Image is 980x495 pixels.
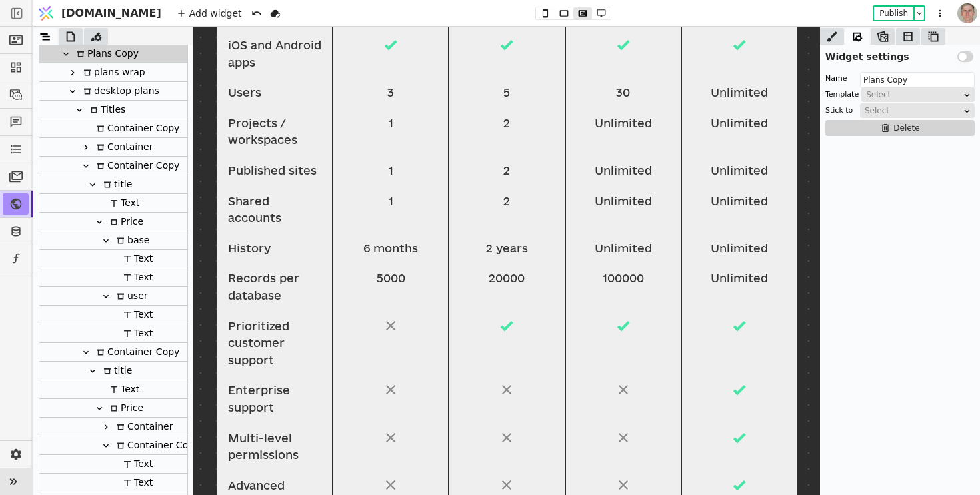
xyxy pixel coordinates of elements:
div: Unlimited [400,166,493,183]
div: Text [39,306,187,324]
div: Titles [86,101,125,119]
div: title [39,175,187,194]
div: History [51,213,145,231]
button: Publish [874,7,913,20]
div: Price [39,399,187,418]
div: desktop plans [79,82,159,100]
div: Unlimited [516,213,609,231]
div: Published sites [51,135,145,153]
div: Stick to [825,104,853,117]
p: 2 [283,135,377,153]
p: 1 [167,135,261,153]
div: Unlimited [400,135,493,153]
a: [DOMAIN_NAME] [33,1,168,26]
div: Container [39,418,187,436]
p: 2 [283,88,377,105]
div: Text [106,194,139,212]
div: Records per database [51,243,145,277]
div: Text [106,380,139,398]
p: 30 [400,57,493,75]
div: Price [39,213,187,231]
div: Shared accounts [51,166,145,200]
div: Price [106,399,143,417]
div: Plans Copy [39,45,187,63]
div: Container Copy [93,157,179,175]
div: Prioritized customer support [51,291,145,342]
div: Multi-level permissions [51,403,145,437]
div: title [99,362,132,380]
div: Text [39,455,187,474]
div: Container Copy [39,119,187,138]
div: Add widget [173,5,246,21]
img: 1560949290925-CROPPED-IMG_0201-2-.jpg [957,3,977,23]
p: 1 [167,166,261,183]
div: Unlimited [400,88,493,105]
div: Projects / workspaces [51,88,145,122]
div: Text [39,474,187,492]
iframe: To enrich screen reader interactions, please activate Accessibility in Grammarly extension settings [177,27,837,495]
div: Unlimited [516,166,609,183]
div: Unlimited [400,213,493,231]
div: user [39,287,187,306]
div: Text [119,306,153,324]
div: Container [93,138,153,156]
div: 100000 [400,243,493,260]
div: Price [106,213,143,231]
div: Container Copy [39,436,187,455]
div: Text [39,324,187,343]
img: Logo [36,1,56,26]
span: [DOMAIN_NAME] [61,5,161,21]
div: user [113,287,148,305]
div: 5000 [167,243,261,260]
div: 20000 [283,243,377,260]
div: Enterprise support [51,355,145,389]
div: Container Copy [93,119,179,137]
div: Unlimited [516,243,609,260]
div: Text [39,194,187,213]
div: Titles [39,101,187,119]
div: Container Copy [93,343,179,361]
div: Select [865,104,961,117]
div: Widget settings [820,45,980,64]
div: Container Copy [39,343,187,362]
div: Text [119,268,153,286]
div: Text [119,324,153,342]
div: base [39,231,187,250]
div: Text [119,250,153,268]
p: 2 [283,166,377,183]
div: Select [866,88,961,101]
div: 2 years [283,213,377,231]
div: plans wrap [79,63,145,81]
div: Container [113,418,173,436]
div: Text [119,455,153,473]
div: Plans Copy [73,45,139,63]
div: Unlimited [516,88,609,105]
div: title [39,362,187,380]
div: Unlimited [516,57,609,75]
div: Template [825,88,859,101]
div: Text [119,474,153,492]
div: desktop plans [39,82,187,101]
div: Container [39,138,187,157]
p: 1 [167,88,261,105]
div: Container Copy [39,157,187,175]
div: 6 months [167,213,261,231]
div: Name [825,72,847,85]
div: Text [39,380,187,399]
div: base [113,231,149,249]
div: Unlimited [516,135,609,153]
div: Text [39,250,187,268]
div: title [99,175,132,193]
p: 5 [283,57,377,75]
div: Container Copy [113,436,199,454]
div: plans wrap [39,63,187,82]
button: Delete [825,120,975,136]
div: Text [39,268,187,287]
